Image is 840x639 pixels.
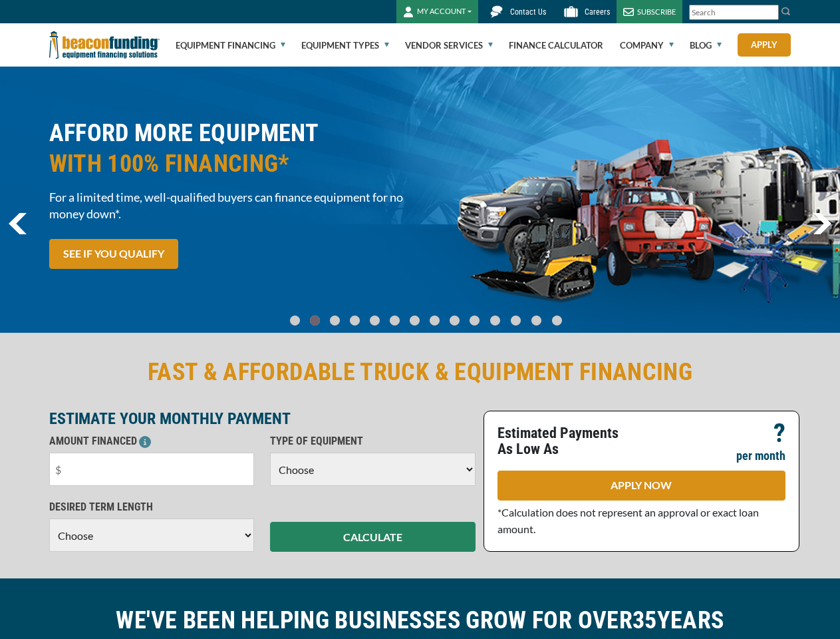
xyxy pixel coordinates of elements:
a: Company [620,24,674,67]
a: Go To Slide 8 [447,315,463,326]
a: Go To Slide 4 [367,315,383,326]
a: Go To Slide 1 [307,315,323,326]
span: *Calculation does not represent an approval or exact loan amount. [497,506,759,535]
a: Go To Slide 9 [467,315,483,326]
a: Equipment Financing [176,24,285,67]
span: Careers [585,7,610,17]
a: Equipment Types [301,24,389,67]
img: Left Navigator [9,213,27,234]
a: next [813,213,831,234]
p: AMOUNT FINANCED [49,433,255,449]
input: Search [689,5,779,20]
button: CALCULATE [270,522,476,552]
a: Finance Calculator [509,24,603,67]
a: Go To Slide 2 [327,315,343,326]
img: Search [781,6,791,17]
span: WITH 100% FINANCING* [49,148,412,179]
a: Go To Slide 6 [407,315,423,326]
a: previous [9,213,27,234]
span: For a limited time, well-qualified buyers can finance equipment for no money down*. [49,189,412,222]
a: Go To Slide 10 [487,315,503,326]
p: ESTIMATE YOUR MONTHLY PAYMENT [49,411,476,427]
a: Go To Slide 12 [528,315,545,326]
a: Go To Slide 13 [549,315,565,326]
p: TYPE OF EQUIPMENT [270,433,476,449]
h2: WE'VE BEEN HELPING BUSINESSES GROW FOR OVER YEARS [49,605,791,636]
p: DESIRED TERM LENGTH [49,499,255,515]
input: $ [49,453,255,486]
a: Go To Slide 5 [387,315,403,326]
h2: FAST & AFFORDABLE TRUCK & EQUIPMENT FINANCING [49,357,791,387]
a: Blog [690,24,722,67]
p: Estimated Payments As Low As [497,425,634,457]
a: Apply [738,33,791,57]
img: Right Navigator [813,213,831,234]
h2: AFFORD MORE EQUIPMENT [49,118,412,179]
a: Vendor Services [405,24,493,67]
img: Beacon Funding Corporation logo [49,23,160,67]
p: per month [736,448,785,464]
a: Go To Slide 7 [427,315,443,326]
a: SEE IF YOU QUALIFY [49,239,178,269]
span: 35 [632,606,657,634]
a: Go To Slide 3 [347,315,363,326]
p: ? [773,425,785,441]
a: Go To Slide 11 [507,315,524,326]
span: Contact Us [510,7,546,17]
a: Go To Slide 0 [287,315,303,326]
a: APPLY NOW [497,471,785,501]
a: Clear search text [765,7,775,18]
